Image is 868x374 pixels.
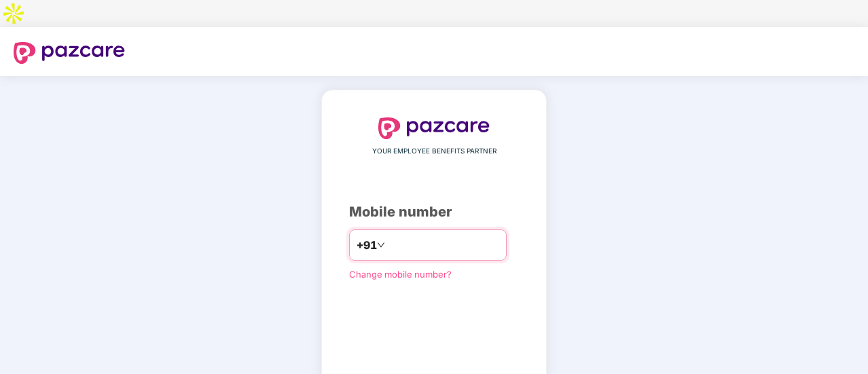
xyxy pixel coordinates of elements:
[378,117,490,139] img: logo
[349,202,519,223] div: Mobile number
[14,42,125,64] img: logo
[357,237,377,254] span: +91
[372,146,496,157] span: YOUR EMPLOYEE BENEFITS PARTNER
[349,269,452,280] a: Change mobile number?
[377,241,385,249] span: down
